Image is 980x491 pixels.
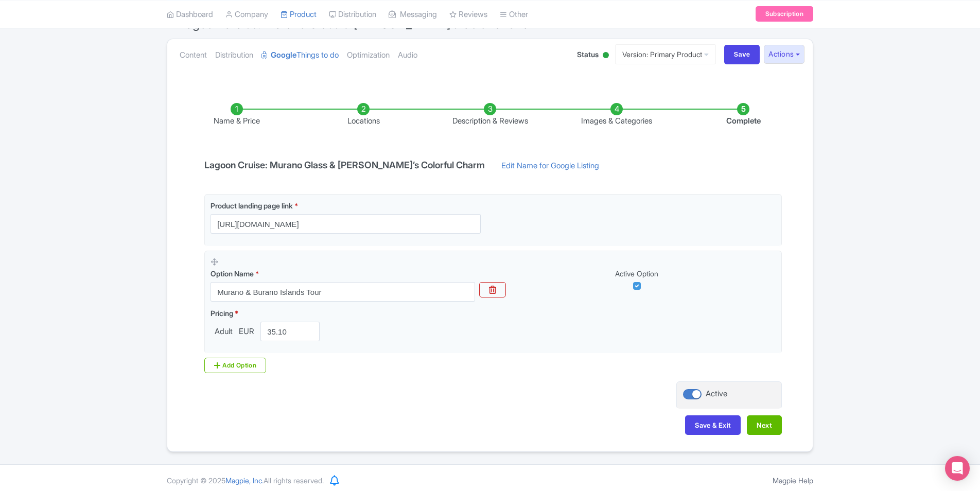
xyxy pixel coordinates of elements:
div: Copyright © 2025 All rights reserved. [161,475,330,486]
strong: Google [271,49,296,61]
span: Product landing page link [211,201,293,210]
input: 0.00 [260,322,320,341]
span: Adult [211,326,237,338]
a: Content [180,39,207,72]
a: Edit Name for Google Listing [491,160,609,177]
span: Magpie, Inc. [225,476,264,485]
li: Locations [300,103,427,127]
div: Open Intercom Messenger [945,456,970,481]
li: Complete [680,103,807,127]
a: Optimization [347,39,390,72]
a: Subscription [756,6,813,22]
span: Option Name [211,269,254,278]
input: Product landing page link [211,214,481,234]
span: Status [577,49,599,60]
a: Magpie Help [773,476,813,485]
li: Name & Price [173,103,300,127]
li: Description & Reviews [427,103,553,127]
div: Active [706,388,727,400]
button: Save & Exit [685,415,741,435]
input: Option Name [211,282,475,302]
li: Images & Categories [553,103,680,127]
span: Lagoon Cruise: Murano Glass & [PERSON_NAME]’s Colorful Charm [179,16,544,31]
button: Actions [764,45,804,64]
button: Next [747,415,782,435]
span: Active Option [615,269,658,278]
h4: Lagoon Cruise: Murano Glass & [PERSON_NAME]’s Colorful Charm [198,160,491,170]
a: Audio [398,39,417,72]
a: Version: Primary Product [615,44,716,64]
span: EUR [237,326,256,338]
div: Add Option [204,358,266,373]
div: Active [601,48,611,64]
a: Distribution [215,39,253,72]
span: Pricing [211,309,233,318]
input: Save [724,45,760,64]
a: GoogleThings to do [261,39,339,72]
